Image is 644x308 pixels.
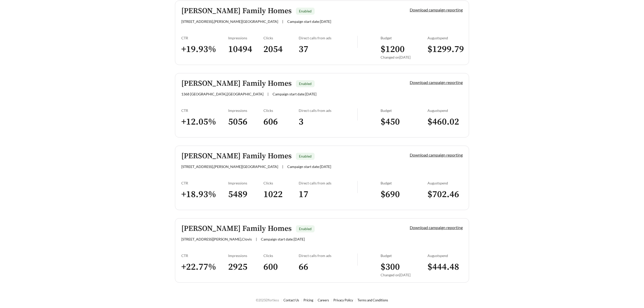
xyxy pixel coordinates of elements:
h3: 2925 [228,261,263,273]
img: line [357,181,358,193]
div: Impressions [228,36,263,40]
a: Privacy Policy [333,298,353,302]
div: Direct calls from ads [299,108,357,113]
a: Download campaign reporting [410,80,463,85]
h5: [PERSON_NAME] Family Homes [181,79,292,88]
div: Direct calls from ads [299,253,357,258]
h3: 1022 [263,189,299,200]
span: | [267,92,269,96]
div: Impressions [228,181,263,185]
span: | [256,237,257,241]
div: CTR [181,108,228,113]
a: [PERSON_NAME] Family HomesEnabled[STREET_ADDRESS],[PERSON_NAME][GEOGRAPHIC_DATA]|Campaign start d... [175,146,469,210]
h3: 17 [299,189,357,200]
span: [STREET_ADDRESS][PERSON_NAME] , Clovis [181,237,252,241]
h3: 5489 [228,189,263,200]
div: August spend [427,253,463,258]
div: Budget [381,108,427,113]
div: CTR [181,36,228,40]
h3: $ 1299.79 [427,44,463,55]
span: [STREET_ADDRESS] , [PERSON_NAME][GEOGRAPHIC_DATA] [181,164,278,169]
h3: $ 1200 [381,44,427,55]
span: [STREET_ADDRESS] , [PERSON_NAME][GEOGRAPHIC_DATA] [181,19,278,24]
span: Enabled [299,81,312,86]
a: Download campaign reporting [410,225,463,230]
h5: [PERSON_NAME] Family Homes [181,7,292,15]
div: August spend [427,181,463,185]
img: line [357,253,358,266]
span: Enabled [299,154,312,158]
div: Budget [381,181,427,185]
div: Clicks [263,36,299,40]
h3: $ 460.02 [427,116,463,128]
h3: $ 702.46 [427,189,463,200]
span: Campaign start date: [DATE] [287,19,331,24]
span: | [282,164,283,169]
a: Contact Us [283,298,299,302]
span: Enabled [299,227,312,231]
img: line [357,36,358,48]
h3: + 18.93 % [181,189,228,200]
span: © 2025 Effortless [256,298,279,302]
div: August spend [427,36,463,40]
div: Budget [381,36,427,40]
a: Download campaign reporting [410,152,463,157]
div: Direct calls from ads [299,181,357,185]
span: 1368 [GEOGRAPHIC_DATA] , [GEOGRAPHIC_DATA] [181,92,263,96]
div: CTR [181,181,228,185]
a: Pricing [303,298,313,302]
div: August spend [427,108,463,113]
h3: + 12.05 % [181,116,228,128]
span: Enabled [299,9,312,13]
h5: [PERSON_NAME] Family Homes [181,225,292,233]
a: Download campaign reporting [410,7,463,12]
h5: [PERSON_NAME] Family Homes [181,152,292,160]
h3: 606 [263,116,299,128]
span: Campaign start date: [DATE] [273,92,316,96]
div: Clicks [263,181,299,185]
a: Careers [318,298,329,302]
a: [PERSON_NAME] Family HomesEnabled[STREET_ADDRESS],[PERSON_NAME][GEOGRAPHIC_DATA]|Campaign start d... [175,1,469,65]
div: Impressions [228,253,263,258]
img: line [357,108,358,121]
h3: $ 300 [381,261,427,273]
h3: + 19.93 % [181,44,228,55]
h3: 5056 [228,116,263,128]
h3: $ 444.48 [427,261,463,273]
h3: $ 690 [381,189,427,200]
h3: 2054 [263,44,299,55]
h3: 66 [299,261,357,273]
div: Changed on [DATE] [381,55,427,59]
a: [PERSON_NAME] Family HomesEnabled1368 [GEOGRAPHIC_DATA],[GEOGRAPHIC_DATA]|Campaign start date:[DA... [175,73,469,138]
div: CTR [181,253,228,258]
h3: 10494 [228,44,263,55]
span: Campaign start date: [DATE] [287,164,331,169]
div: Clicks [263,253,299,258]
div: Direct calls from ads [299,36,357,40]
h3: + 22.77 % [181,261,228,273]
h3: 600 [263,261,299,273]
a: [PERSON_NAME] Family HomesEnabled[STREET_ADDRESS][PERSON_NAME],Clovis|Campaign start date:[DATE]D... [175,218,469,283]
a: Terms and Conditions [357,298,388,302]
h3: 3 [299,116,357,128]
span: | [282,19,283,24]
h3: 37 [299,44,357,55]
span: Campaign start date: [DATE] [261,237,305,241]
div: Clicks [263,108,299,113]
div: Budget [381,253,427,258]
div: Changed on [DATE] [381,273,427,277]
div: Impressions [228,108,263,113]
h3: $ 450 [381,116,427,128]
